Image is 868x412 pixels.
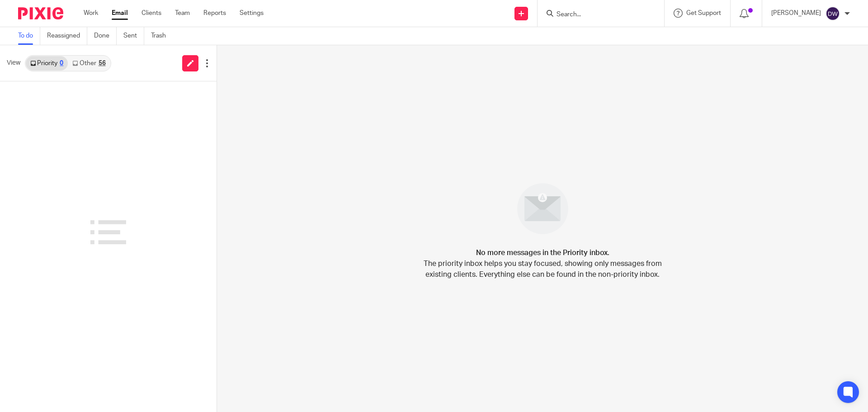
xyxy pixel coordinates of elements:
[68,56,110,71] a: Other56
[826,6,840,21] img: svg%3E
[18,7,63,19] img: Pixie
[476,247,609,258] h4: No more messages in the Priority inbox.
[60,60,63,66] div: 0
[686,10,721,16] span: Get Support
[94,27,117,45] a: Done
[84,9,98,18] a: Work
[112,9,128,18] a: Email
[142,9,161,18] a: Clients
[47,27,87,45] a: Reassigned
[771,9,821,18] p: [PERSON_NAME]
[123,27,144,45] a: Sent
[240,9,264,18] a: Settings
[26,56,68,71] a: Priority0
[511,177,574,240] img: image
[151,27,173,45] a: Trash
[18,27,40,45] a: To do
[556,11,637,19] input: Search
[203,9,226,18] a: Reports
[423,258,662,280] p: The priority inbox helps you stay focused, showing only messages from existing clients. Everythin...
[99,60,106,66] div: 56
[7,58,20,68] span: View
[175,9,190,18] a: Team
